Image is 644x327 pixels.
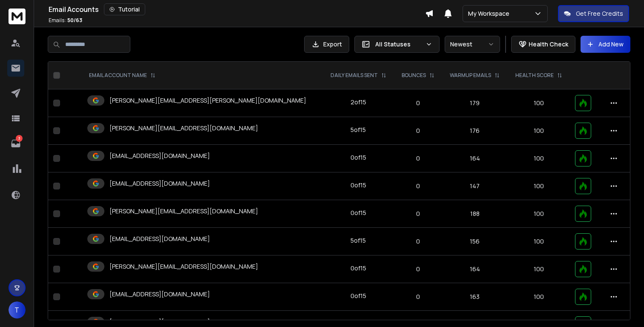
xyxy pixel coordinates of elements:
[399,209,437,218] p: 0
[399,237,437,246] p: 0
[109,290,210,298] p: [EMAIL_ADDRESS][DOMAIN_NAME]
[399,182,437,190] p: 0
[442,117,508,145] td: 176
[508,145,570,172] td: 100
[508,172,570,200] td: 100
[109,124,258,132] p: [PERSON_NAME][EMAIL_ADDRESS][DOMAIN_NAME]
[351,264,366,272] div: 0 of 15
[402,72,426,79] p: BOUNCES
[375,40,422,49] p: All Statuses
[399,293,437,301] p: 0
[529,40,568,49] p: Health Check
[351,181,366,189] div: 0 of 15
[67,17,82,24] span: 50 / 63
[109,318,210,326] p: [EMAIL_ADDRESS][DOMAIN_NAME]
[109,235,210,243] p: [EMAIL_ADDRESS][DOMAIN_NAME]
[442,145,508,172] td: 164
[442,228,508,255] td: 156
[511,36,575,53] button: Health Check
[581,36,630,53] button: Add New
[351,153,366,162] div: 0 of 15
[442,255,508,283] td: 164
[508,89,570,117] td: 100
[442,172,508,200] td: 147
[445,36,500,53] button: Newest
[351,209,366,217] div: 0 of 15
[399,126,437,135] p: 0
[442,200,508,228] td: 188
[399,154,437,163] p: 0
[109,262,258,271] p: [PERSON_NAME][EMAIL_ADDRESS][DOMAIN_NAME]
[109,179,210,188] p: [EMAIL_ADDRESS][DOMAIN_NAME]
[508,255,570,283] td: 100
[508,200,570,228] td: 100
[399,99,437,107] p: 0
[16,135,23,142] p: 3
[442,283,508,311] td: 163
[576,9,623,18] p: Get Free Credits
[351,236,366,245] div: 5 of 15
[508,228,570,255] td: 100
[49,17,82,24] p: Emails :
[109,207,258,215] p: [PERSON_NAME][EMAIL_ADDRESS][DOMAIN_NAME]
[331,72,378,79] p: DAILY EMAILS SENT
[7,135,24,152] a: 3
[9,301,26,318] button: T
[515,72,554,79] p: HEALTH SCORE
[351,292,366,300] div: 0 of 15
[304,36,349,53] button: Export
[89,72,155,79] div: EMAIL ACCOUNT NAME
[109,96,306,105] p: [PERSON_NAME][EMAIL_ADDRESS][PERSON_NAME][DOMAIN_NAME]
[442,89,508,117] td: 179
[49,3,425,15] div: Email Accounts
[450,72,491,79] p: WARMUP EMAILS
[399,265,437,273] p: 0
[351,98,366,106] div: 2 of 15
[104,3,145,15] button: Tutorial
[558,5,629,22] button: Get Free Credits
[351,126,366,134] div: 5 of 15
[508,283,570,311] td: 100
[508,117,570,145] td: 100
[468,9,513,18] p: My Workspace
[109,152,210,160] p: [EMAIL_ADDRESS][DOMAIN_NAME]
